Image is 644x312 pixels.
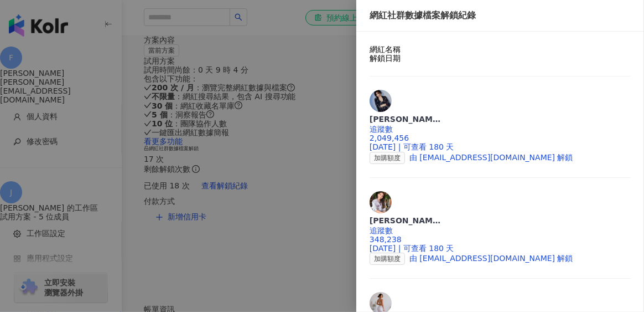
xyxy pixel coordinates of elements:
div: 由 [EMAIL_ADDRESS][DOMAIN_NAME] 解鎖 [370,253,631,265]
div: [DATE] | 可查看 180 天 [370,142,631,151]
div: 由 [EMAIL_ADDRESS][DOMAIN_NAME] 解鎖 [370,152,631,164]
div: 追蹤數 348,238 [370,226,631,244]
a: KOL Avatar[PERSON_NAME]追蹤數 2,049,456[DATE] | 可查看 180 天加購額度由 [EMAIL_ADDRESS][DOMAIN_NAME] 解鎖 [370,90,631,177]
span: 加購額度 [370,253,405,265]
a: KOL Avatar[PERSON_NAME]追蹤數 348,238[DATE] | 可查看 180 天加購額度由 [EMAIL_ADDRESS][DOMAIN_NAME] 解鎖 [370,191,631,279]
span: 加購額度 [370,152,405,164]
div: [PERSON_NAME] [370,215,442,226]
div: 網紅社群數據檔案解鎖紀錄 [370,9,631,22]
div: [DATE] | 可查看 180 天 [370,244,631,253]
div: 解鎖日期 [370,54,631,63]
div: 網紅名稱 [370,45,631,54]
img: KOL Avatar [370,191,392,213]
div: 追蹤數 2,049,456 [370,125,631,142]
img: KOL Avatar [370,90,392,112]
div: [PERSON_NAME] [370,114,442,125]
